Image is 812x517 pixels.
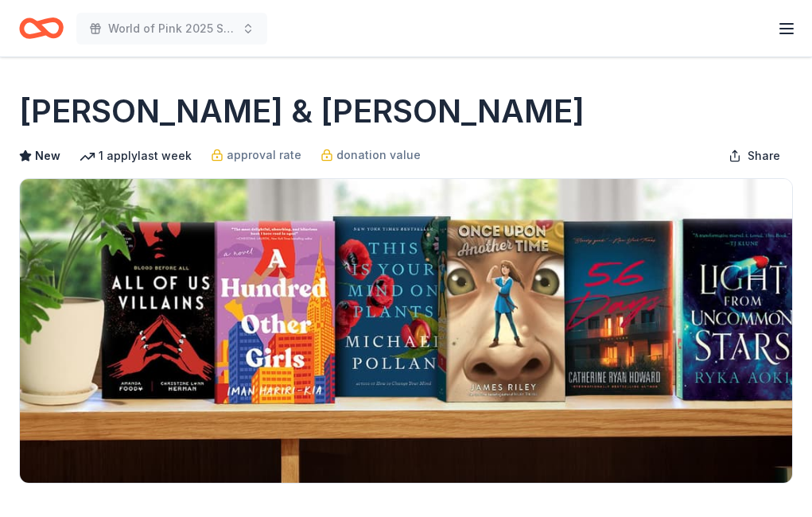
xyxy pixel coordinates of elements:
[19,10,64,47] a: Home
[716,140,793,172] button: Share
[748,146,780,165] span: Share
[76,13,267,45] button: World of Pink 2025 Steps of Strength Fashion Show
[108,19,235,38] span: World of Pink 2025 Steps of Strength Fashion Show
[227,146,301,165] span: approval rate
[20,179,792,483] img: Image for Barnes & Noble
[336,146,421,165] span: donation value
[35,146,60,165] span: New
[321,146,421,165] a: donation value
[19,89,585,134] h1: [PERSON_NAME] & [PERSON_NAME]
[211,146,301,165] a: approval rate
[80,146,192,165] div: 1 apply last week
